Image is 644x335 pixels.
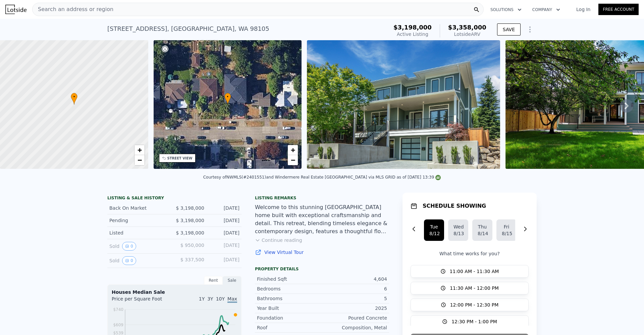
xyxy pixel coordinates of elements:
button: 11:30 AM - 12:00 PM [411,282,529,294]
div: Pending [109,217,169,224]
span: $ 3,198,000 [176,205,204,211]
p: What time works for you? [411,250,529,257]
div: [DATE] [210,205,239,211]
div: Fri [502,223,511,230]
div: 4,604 [322,276,387,282]
button: SAVE [497,23,521,36]
span: − [291,156,295,164]
div: Sold [109,256,169,265]
a: View Virtual Tour [255,249,389,256]
div: Property details [255,266,389,272]
span: Max [227,296,237,303]
a: Zoom in [288,145,298,155]
span: $3,198,000 [393,24,432,31]
div: Bedrooms [257,285,322,292]
button: Fri8/15 [496,219,517,241]
div: Roof [257,324,322,331]
button: 12:30 PM - 1:00 PM [411,315,529,328]
div: Tue [429,223,439,230]
div: Bathrooms [257,295,322,302]
div: Year Built [257,305,322,312]
div: 8/13 [453,230,463,237]
div: Finished Sqft [257,276,322,282]
span: $ 337,500 [180,257,204,262]
div: 2025 [322,305,387,312]
div: Composition, Metal [322,324,387,331]
button: Company [527,4,566,16]
span: − [137,156,142,164]
div: • [224,93,231,105]
div: 8/12 [429,230,439,237]
div: [STREET_ADDRESS] , [GEOGRAPHIC_DATA] , WA 98105 [107,24,269,33]
a: Zoom out [288,155,298,165]
div: [DATE] [210,229,239,236]
div: LISTING & SALE HISTORY [107,195,241,202]
button: View historical data [122,256,136,265]
div: [DATE] [210,242,239,251]
button: Tue8/12 [424,219,444,241]
div: Sold [109,242,169,251]
button: Thu8/14 [472,219,492,241]
tspan: $740 [113,307,123,312]
div: Price per Square Foot [112,295,174,306]
div: STREET VIEW [167,156,193,161]
a: Zoom in [135,145,145,155]
span: 12:00 PM - 12:30 PM [450,301,499,308]
span: 3Y [207,296,213,301]
img: Lotside [5,5,26,14]
button: View historical data [122,242,136,251]
div: Houses Median Sale [112,289,237,295]
span: • [71,94,77,100]
span: 12:30 PM - 1:00 PM [451,318,497,325]
button: Solutions [485,4,527,16]
div: Lotside ARV [448,31,486,38]
img: Sale: 166832912 Parcel: 97815560 [307,40,500,169]
img: NWMLS Logo [435,175,441,180]
div: Thu [478,223,487,230]
div: Rent [204,276,223,285]
div: 5 [322,295,387,302]
span: Active Listing [397,31,428,37]
a: Free Account [598,4,639,15]
div: [DATE] [210,256,239,265]
a: Log In [568,6,598,13]
div: Courtesy of NWMLS (#2401551) and Windermere Real Estate [GEOGRAPHIC_DATA] via MLS GRID as of [DAT... [203,175,441,180]
span: $ 3,198,000 [176,230,204,236]
span: 11:30 AM - 12:00 PM [450,285,499,291]
tspan: $609 [113,323,123,327]
div: 8/15 [502,230,511,237]
div: Listed [109,229,169,236]
div: Foundation [257,315,322,321]
div: Welcome to this stunning [GEOGRAPHIC_DATA] home built with exceptional craftsmanship and detail. ... [255,203,389,236]
div: Back On Market [109,205,169,211]
span: 10Y [216,296,225,301]
button: 12:00 PM - 12:30 PM [411,298,529,311]
div: Sale [223,276,241,285]
h1: SCHEDULE SHOWING [423,202,486,210]
button: Continue reading [255,237,302,244]
div: 8/14 [478,230,487,237]
button: Wed8/13 [448,219,468,241]
span: + [291,146,295,154]
span: • [224,94,231,100]
button: 11:00 AM - 11:30 AM [411,265,529,278]
span: + [137,146,142,154]
div: Poured Concrete [322,315,387,321]
div: 6 [322,285,387,292]
div: Wed [453,223,463,230]
span: 1Y [199,296,205,301]
div: Listing remarks [255,195,389,201]
div: • [71,93,77,105]
span: 11:00 AM - 11:30 AM [450,268,499,275]
div: [DATE] [210,217,239,224]
span: $ 950,000 [180,243,204,248]
span: $3,358,000 [448,24,486,31]
button: Show Options [523,23,537,36]
span: Search an address or region [33,5,113,13]
span: $ 3,198,000 [176,218,204,223]
a: Zoom out [135,155,145,165]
